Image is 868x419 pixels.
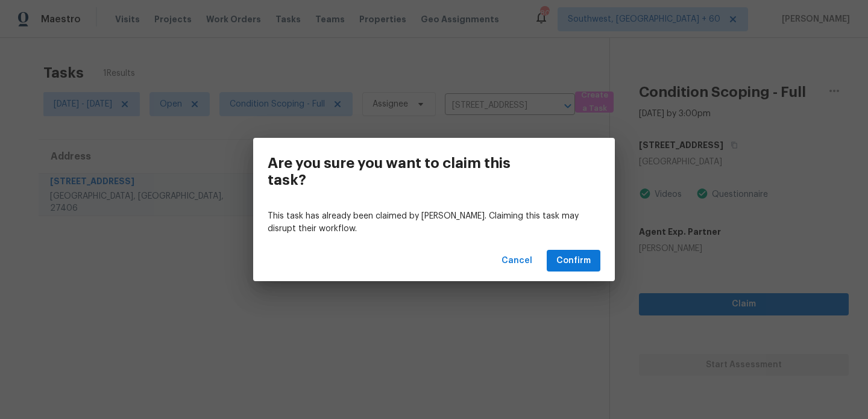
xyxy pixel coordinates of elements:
[547,250,600,272] button: Confirm
[502,253,532,268] span: Cancel
[497,250,537,272] button: Cancel
[268,210,600,235] p: This task has already been claimed by [PERSON_NAME]. Claiming this task may disrupt their workflow.
[268,155,546,188] h3: Are you sure you want to claim this task?
[556,253,591,268] span: Confirm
